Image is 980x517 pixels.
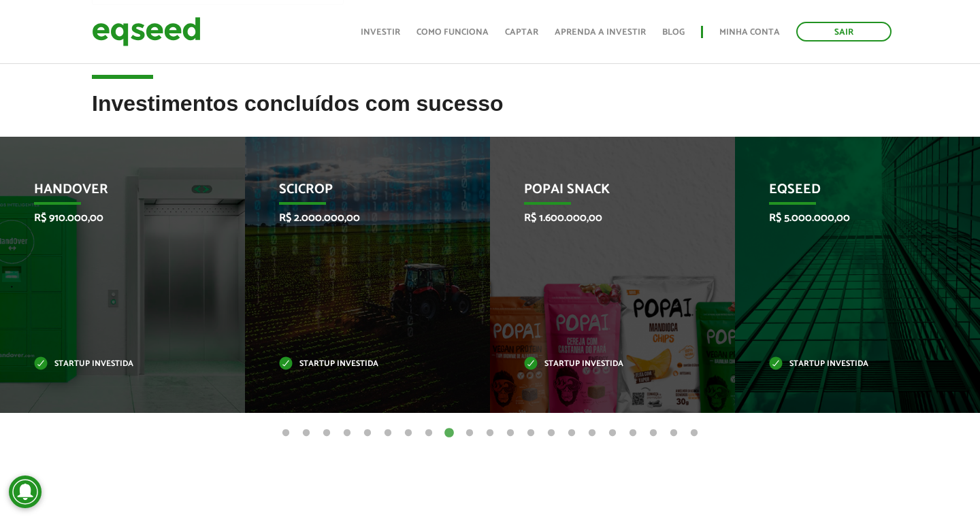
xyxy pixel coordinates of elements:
button: 19 of 21 [647,427,660,440]
button: 16 of 21 [585,427,599,440]
button: 13 of 21 [524,427,538,440]
button: 14 of 21 [544,427,558,440]
button: 15 of 21 [565,427,578,440]
p: Startup investida [279,361,436,368]
h2: Investimentos concluídos com sucesso [92,92,888,136]
button: 2 of 21 [299,427,313,440]
button: 5 of 21 [361,427,374,440]
button: 20 of 21 [667,427,681,440]
button: 6 of 21 [381,427,395,440]
button: 9 of 21 [442,427,456,440]
p: R$ 1.600.000,00 [524,212,681,224]
button: 3 of 21 [320,427,333,440]
button: 7 of 21 [402,427,415,440]
button: 18 of 21 [626,427,640,440]
p: R$ 910.000,00 [34,212,191,224]
a: Aprenda a investir [555,28,646,37]
a: Como funciona [416,28,489,37]
a: Blog [662,28,685,37]
button: 21 of 21 [687,427,701,440]
p: Startup investida [769,361,926,368]
button: 1 of 21 [279,427,293,440]
button: 10 of 21 [463,427,476,440]
p: Startup investida [34,361,191,368]
a: Investir [361,28,400,37]
button: 8 of 21 [422,427,436,440]
button: 11 of 21 [483,427,497,440]
p: SciCrop [279,182,436,205]
p: Popai Snack [524,182,681,205]
p: Startup investida [524,361,681,368]
img: EqSeed [92,14,201,50]
button: 17 of 21 [606,427,619,440]
button: 4 of 21 [340,427,354,440]
p: HandOver [34,182,191,205]
p: R$ 2.000.000,00 [279,212,436,224]
button: 12 of 21 [504,427,517,440]
a: Captar [505,28,538,37]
